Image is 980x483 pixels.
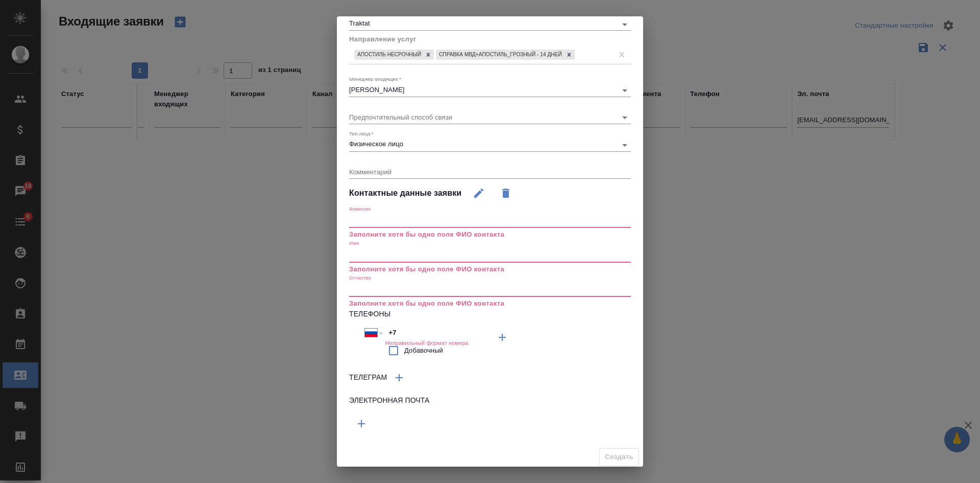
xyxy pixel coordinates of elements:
[354,50,423,60] div: Апостиль несрочный
[349,411,374,436] button: Добавить
[349,395,631,406] h6: Электронная почта
[404,346,443,356] span: Добавочный
[349,35,416,43] span: Направление услуг
[436,50,563,60] div: Справка МВД+апостиль_Грозный - 14 дней
[349,140,631,148] div: Физическое лицо
[385,340,468,346] h6: Неправильный формат номера
[349,372,387,383] h6: Телеграм
[618,83,632,98] button: Open
[349,241,359,246] label: Имя
[349,229,631,240] p: Заполните хотя бы одно поле ФИО контакта
[349,264,631,274] p: Заполните хотя бы одно поле ФИО контакта
[349,187,461,199] h4: Контактные данные заявки
[490,325,514,350] button: Добавить
[349,206,371,211] label: Фамилия
[349,275,371,280] label: Отчество
[349,131,374,136] label: Тип лица
[349,19,631,27] div: Traktat
[349,309,631,320] h6: Телефоны
[467,181,491,205] button: Редактировать
[349,77,401,82] label: Менеджер входящих
[349,298,631,309] p: Заполните хотя бы одно поле ФИО контакта
[387,365,411,390] button: Добавить
[494,181,518,205] button: Удалить
[385,325,474,340] input: ✎ Введи что-нибудь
